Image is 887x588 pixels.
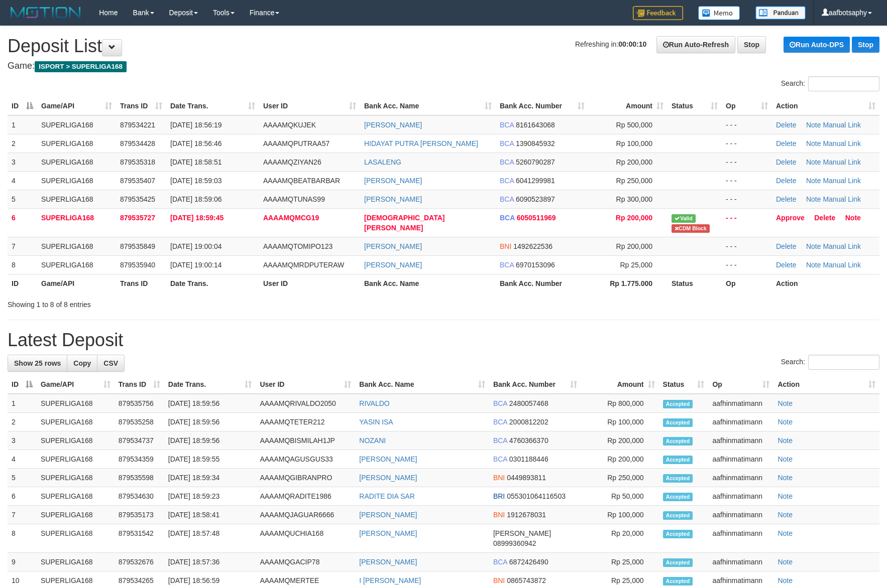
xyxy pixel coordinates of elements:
span: Copy 6970153096 to clipboard [516,261,555,269]
td: 879534359 [115,450,164,469]
a: Manual Link [823,121,861,129]
td: 879535173 [115,506,164,524]
a: Delete [776,139,796,148]
td: Rp 100,000 [581,506,659,524]
td: aafhinmatimann [708,506,773,524]
td: SUPERLIGA168 [37,413,115,431]
a: RIVALDO [359,399,389,407]
th: Trans ID: activate to sort column ascending [116,97,166,115]
span: Copy 5260790287 to clipboard [516,158,555,166]
a: Note [778,558,793,566]
span: [DATE] 18:59:45 [170,214,224,222]
a: CSV [97,355,125,372]
td: 879532676 [115,553,164,571]
td: 879534630 [115,487,164,506]
td: SUPERLIGA168 [37,431,115,450]
th: Bank Acc. Number: activate to sort column ascending [489,375,581,394]
td: AAAAMQBISMILAH1JP [256,431,355,450]
td: Rp 100,000 [581,413,659,431]
span: Accepted [663,418,693,427]
a: Note [806,177,821,185]
a: Note [806,121,821,129]
td: [DATE] 18:59:23 [164,487,256,506]
td: aafhinmatimann [708,394,773,413]
td: SUPERLIGA168 [37,553,115,571]
span: BRI [493,492,505,500]
th: Date Trans.: activate to sort column ascending [164,375,256,394]
span: Copy [73,359,91,367]
a: [PERSON_NAME] [364,261,422,269]
a: Manual Link [823,261,861,269]
a: Note [778,474,793,482]
span: AAAAMQPUTRAA57 [263,139,329,148]
th: ID [8,274,37,292]
th: User ID: activate to sort column ascending [256,375,355,394]
a: Manual Link [823,195,861,203]
span: Copy 1912678031 to clipboard [507,511,546,519]
span: BNI [493,511,505,519]
span: Accepted [663,530,693,538]
span: BCA [493,436,507,445]
td: 879535598 [115,469,164,487]
span: Rp 25,000 [620,261,652,269]
td: AAAAMQGACIP78 [256,553,355,571]
a: [PERSON_NAME] [364,195,422,203]
td: AAAAMQGIBRANPRO [256,469,355,487]
th: Date Trans.: activate to sort column ascending [166,97,259,115]
td: 7 [8,237,37,255]
a: [PERSON_NAME] [359,529,417,537]
a: [PERSON_NAME] [359,455,417,463]
span: Accepted [663,511,693,520]
img: MOTION_logo.png [8,5,84,20]
span: Copy 0449893811 to clipboard [507,474,546,482]
td: - - - [722,208,772,237]
span: Copy 0865743872 to clipboard [507,576,546,584]
td: [DATE] 18:59:34 [164,469,256,487]
a: Delete [814,214,835,222]
span: [DATE] 18:58:51 [170,158,221,166]
span: 879535318 [120,158,155,166]
td: Rp 250,000 [581,469,659,487]
a: [PERSON_NAME] [359,511,417,519]
a: Note [778,529,793,537]
span: Copy 6090523897 to clipboard [516,195,555,203]
a: HIDAYAT PUTRA [PERSON_NAME] [364,139,478,148]
th: Action: activate to sort column ascending [773,375,879,394]
a: Run Auto-DPS [784,37,850,53]
span: Valid transaction [672,214,696,223]
td: Rp 25,000 [581,553,659,571]
span: Accepted [663,456,693,464]
span: Copy 6872426490 to clipboard [509,558,548,566]
span: Copy 2480057468 to clipboard [509,399,548,407]
td: 879531542 [115,524,164,553]
td: SUPERLIGA168 [37,394,115,413]
span: Accepted [663,577,693,585]
td: Rp 50,000 [581,487,659,506]
td: 879535756 [115,394,164,413]
span: 879535407 [120,177,155,185]
td: SUPERLIGA168 [37,506,115,524]
span: Rp 200,000 [616,214,652,222]
a: Manual Link [823,139,861,148]
a: [PERSON_NAME] [364,121,422,129]
span: 879535727 [120,214,155,222]
td: - - - [722,237,772,255]
td: SUPERLIGA168 [37,115,116,134]
a: Note [778,418,793,426]
td: AAAAMQUCHIA168 [256,524,355,553]
td: 2 [8,134,37,153]
a: Note [806,261,821,269]
td: 879535258 [115,413,164,431]
th: Trans ID: activate to sort column ascending [115,375,164,394]
label: Search: [781,355,879,370]
td: 2 [8,413,37,431]
td: SUPERLIGA168 [37,171,116,190]
span: Show 25 rows [14,359,61,367]
td: aafhinmatimann [708,469,773,487]
td: aafhinmatimann [708,553,773,571]
a: Note [778,511,793,519]
a: [PERSON_NAME] [359,474,417,482]
a: Approve [776,214,805,222]
th: Status: activate to sort column ascending [668,97,722,115]
a: NOZANI [359,436,386,445]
